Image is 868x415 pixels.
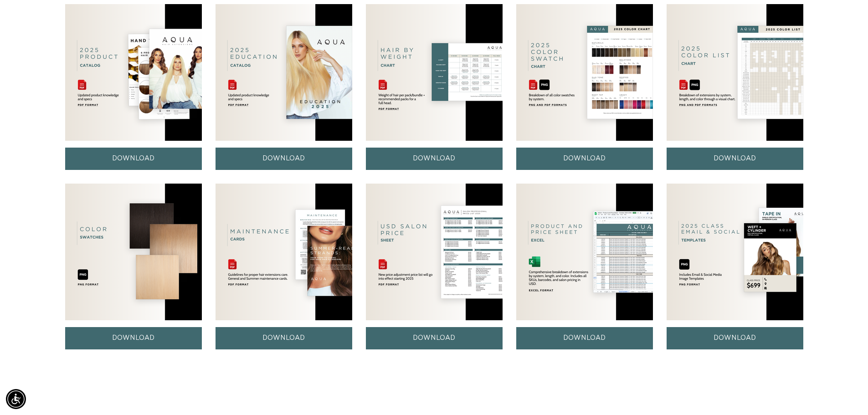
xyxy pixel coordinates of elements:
a: DOWNLOAD [65,327,202,349]
a: DOWNLOAD [366,148,503,170]
a: DOWNLOAD [216,148,352,170]
a: DOWNLOAD [366,327,503,349]
a: DOWNLOAD [516,327,653,349]
a: DOWNLOAD [65,148,202,170]
a: DOWNLOAD [667,148,803,170]
iframe: Chat Widget [822,371,868,415]
div: Accessibility Menu [6,389,26,409]
a: DOWNLOAD [216,327,352,349]
a: DOWNLOAD [516,148,653,170]
a: DOWNLOAD [667,327,803,349]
